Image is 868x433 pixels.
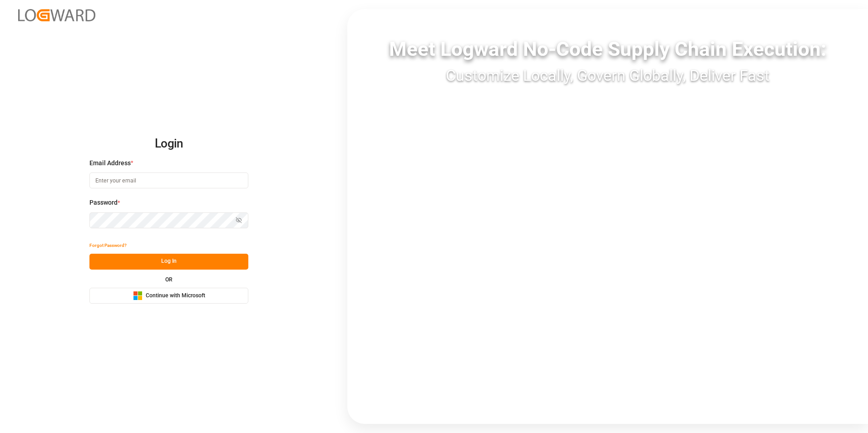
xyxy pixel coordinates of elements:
h2: Login [89,129,248,158]
img: Logward_new_orange.png [18,9,95,21]
div: Meet Logward No-Code Supply Chain Execution: [347,34,868,64]
button: Log In [89,254,248,270]
button: Forgot Password? [89,238,127,254]
input: Enter your email [89,172,248,188]
button: Continue with Microsoft [89,288,248,304]
span: Email Address [89,158,131,168]
span: Password [89,198,118,207]
small: OR [165,277,173,282]
span: Continue with Microsoft [146,292,205,300]
div: Customize Locally, Govern Globally, Deliver Fast [347,64,868,87]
